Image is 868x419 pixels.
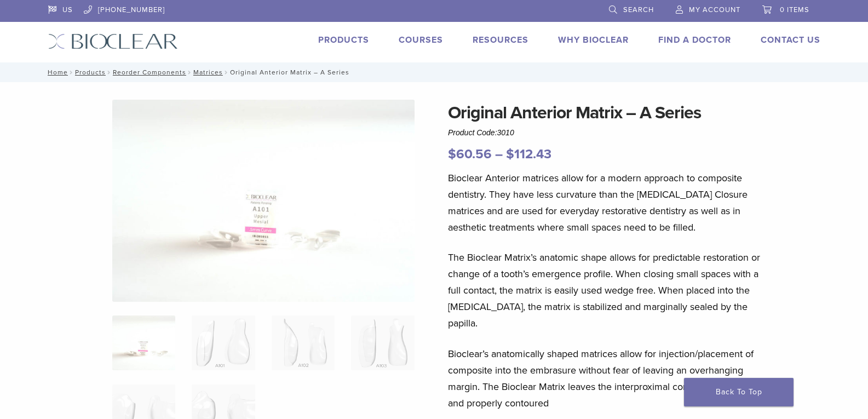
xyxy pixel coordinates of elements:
img: Bioclear [48,33,178,49]
a: Courses [399,35,443,45]
a: Back To Top [684,378,794,406]
p: Bioclear Anterior matrices allow for a modern approach to composite dentistry. They have less cur... [448,170,770,236]
a: Contact Us [761,35,820,45]
a: Find A Doctor [658,35,731,45]
span: My Account [689,5,740,14]
a: Why Bioclear [558,35,629,45]
span: $ [448,146,456,162]
span: 0 items [780,5,809,14]
span: / [68,70,75,75]
span: Product Code: [448,128,514,137]
span: Search [623,5,654,14]
span: / [223,70,230,75]
a: Matrices [193,68,223,76]
a: Products [318,35,369,45]
bdi: 60.56 [448,146,492,162]
span: $ [506,146,514,162]
img: Anterior Original A Series Matrices [112,100,415,302]
span: / [186,70,193,75]
span: 3010 [497,128,514,137]
img: Original Anterior Matrix - A Series - Image 2 [192,315,255,370]
nav: Original Anterior Matrix – A Series [40,62,829,82]
p: Bioclear’s anatomically shaped matrices allow for injection/placement of composite into the embra... [448,346,770,411]
p: The Bioclear Matrix’s anatomic shape allows for predictable restoration or change of a tooth’s em... [448,249,770,331]
h1: Original Anterior Matrix – A Series [448,100,770,126]
a: Reorder Components [113,68,186,76]
img: Anterior-Original-A-Series-Matrices-324x324.jpg [112,315,175,370]
span: / [106,70,113,75]
bdi: 112.43 [506,146,551,162]
a: Resources [473,35,528,45]
a: Products [75,68,106,76]
img: Original Anterior Matrix - A Series - Image 4 [351,315,414,370]
a: Home [44,68,68,76]
span: – [495,146,503,162]
img: Original Anterior Matrix - A Series - Image 3 [272,315,335,370]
